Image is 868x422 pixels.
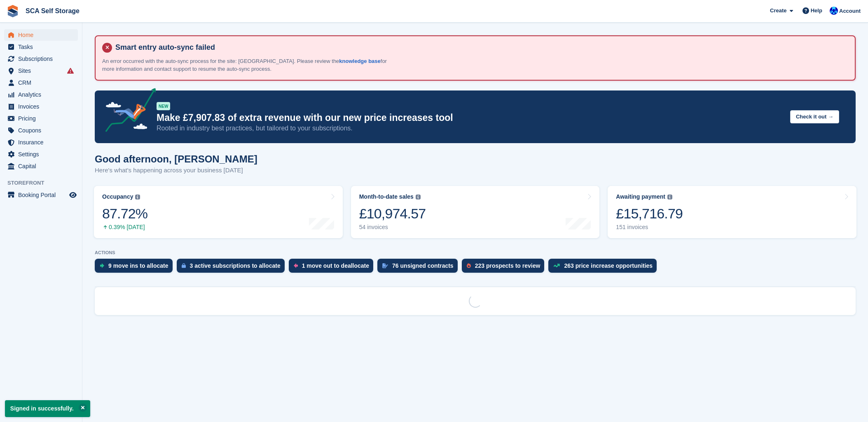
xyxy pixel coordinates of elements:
[839,7,861,15] span: Account
[18,53,68,65] span: Subscriptions
[102,193,133,200] div: Occupancy
[359,193,414,200] div: Month-to-date sales
[18,125,68,136] span: Coupons
[18,137,68,148] span: Insurance
[157,112,784,124] p: Make £7,907.83 of extra revenue with our new price increases tool
[4,101,78,112] a: menu
[359,224,426,231] div: 54 invoices
[475,262,540,269] div: 223 prospects to review
[462,259,549,277] a: 223 prospects to review
[108,262,168,269] div: 9 move ins to allocate
[95,153,257,165] h1: Good afternoon, [PERSON_NAME]
[18,189,68,201] span: Booking Portal
[102,57,391,73] p: An error occurred with the auto-sync process for the site: [GEOGRAPHIC_DATA]. Please review the f...
[616,224,683,231] div: 151 invoices
[830,7,838,15] img: Kelly Neesham
[616,193,665,200] div: Awaiting payment
[18,101,68,112] span: Invoices
[112,43,848,52] h4: Smart entry auto-sync failed
[18,160,68,172] span: Capital
[4,113,78,124] a: menu
[67,67,74,74] i: Smart entry sync failures have occurred
[157,102,170,110] div: NEW
[4,65,78,77] a: menu
[382,263,388,268] img: contract_signature_icon-13c848040528278c33f63329250d36e43548de30e8caae1d1a13099fd9432cc5.svg
[95,250,856,255] p: ACTIONS
[4,41,78,53] a: menu
[667,195,672,199] img: icon-info-grey-7440780725fd019a000dd9b08b2336e03edf1995a4989e88bcd33f0948082b44.svg
[177,259,289,277] a: 3 active subscriptions to allocate
[359,205,426,222] div: £10,974.57
[190,262,281,269] div: 3 active subscriptions to allocate
[294,263,298,268] img: move_outs_to_deallocate_icon-f764333ba52eb49d3ac5e1228854f67142a1ed5810a6f6cc68b1a99e826820c5.svg
[467,263,471,268] img: prospect-51fa495bee0391a8d652442698ab0144808aea92771e9ea1ae160a38d050c398.svg
[18,113,68,124] span: Pricing
[68,190,78,200] a: Preview store
[18,41,68,53] span: Tasks
[302,262,369,269] div: 1 move out to deallocate
[95,166,257,175] p: Here's what's happening across your business [DATE]
[4,137,78,148] a: menu
[18,29,68,41] span: Home
[18,148,68,160] span: Settings
[18,65,68,77] span: Sites
[98,88,156,135] img: price-adjustments-announcement-icon-8257ccfd72463d97f412b2fc003d46551f7dbcb40ab6d574587a9cd5c0d94...
[811,7,822,15] span: Help
[7,5,19,17] img: stora-icon-8386f47178a22dfd0bd8f6a31ec36ba5ce8667c1dd55bd0f319d3a0aa187defe.svg
[182,263,186,268] img: active_subscription_to_allocate_icon-d502201f5373d7db506a760aba3b589e785aa758c864c3986d89f69b8ff3...
[416,195,421,199] img: icon-info-grey-7440780725fd019a000dd9b08b2336e03edf1995a4989e88bcd33f0948082b44.svg
[157,124,784,133] p: Rooted in industry best practices, but tailored to your subscriptions.
[339,58,380,64] a: knowledge base
[790,110,839,124] button: Check it out →
[102,205,147,222] div: 87.72%
[4,160,78,172] a: menu
[616,205,683,222] div: £15,716.79
[102,224,147,231] div: 0.39% [DATE]
[392,262,454,269] div: 76 unsigned contracts
[4,53,78,65] a: menu
[4,29,78,41] a: menu
[100,263,104,268] img: move_ins_to_allocate_icon-fdf77a2bb77ea45bf5b3d319d69a93e2d87916cf1d5bf7949dd705db3b84f3ca.svg
[351,186,600,238] a: Month-to-date sales £10,974.57 54 invoices
[553,264,560,267] img: price_increase_opportunities-93ffe204e8149a01c8c9dc8f82e8f89637d9d84a8eef4429ea346261dce0b2c0.svg
[770,7,786,15] span: Create
[7,179,82,187] span: Storefront
[548,259,661,277] a: 263 price increase opportunities
[18,77,68,88] span: CRM
[4,77,78,88] a: menu
[22,4,83,18] a: SCA Self Storage
[5,400,90,417] p: Signed in successfully.
[4,89,78,100] a: menu
[608,186,856,238] a: Awaiting payment £15,716.79 151 invoices
[18,89,68,100] span: Analytics
[4,148,78,160] a: menu
[95,259,177,277] a: 9 move ins to allocate
[94,186,343,238] a: Occupancy 87.72% 0.39% [DATE]
[135,195,140,199] img: icon-info-grey-7440780725fd019a000dd9b08b2336e03edf1995a4989e88bcd33f0948082b44.svg
[564,262,653,269] div: 263 price increase opportunities
[4,125,78,136] a: menu
[4,189,78,201] a: menu
[289,259,377,277] a: 1 move out to deallocate
[377,259,462,277] a: 76 unsigned contracts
